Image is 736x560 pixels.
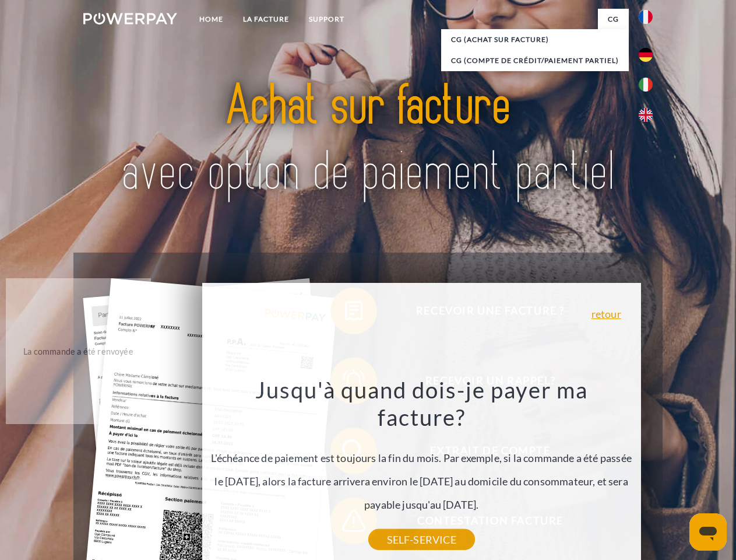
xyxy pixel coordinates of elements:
img: fr [639,10,653,24]
a: CG (achat sur facture) [441,29,629,50]
img: logo-powerpay-white.svg [83,13,177,24]
a: retour [591,309,621,319]
img: en [639,108,653,122]
a: Support [299,9,354,30]
h3: Jusqu'à quand dois-je payer ma facture? [209,376,634,432]
a: CG (Compte de crédit/paiement partiel) [441,50,629,71]
iframe: Bouton de lancement de la fenêtre de messagerie [689,513,727,551]
a: LA FACTURE [233,9,299,30]
a: CG [598,9,629,30]
a: Home [189,9,233,30]
a: SELF-SERVICE [368,529,475,550]
img: it [639,78,653,92]
img: title-powerpay_fr.svg [111,56,625,223]
div: La commande a été renvoyée [13,343,144,359]
img: de [639,48,653,62]
div: L'échéance de paiement est toujours la fin du mois. Par exemple, si la commande a été passée le [... [209,376,634,540]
